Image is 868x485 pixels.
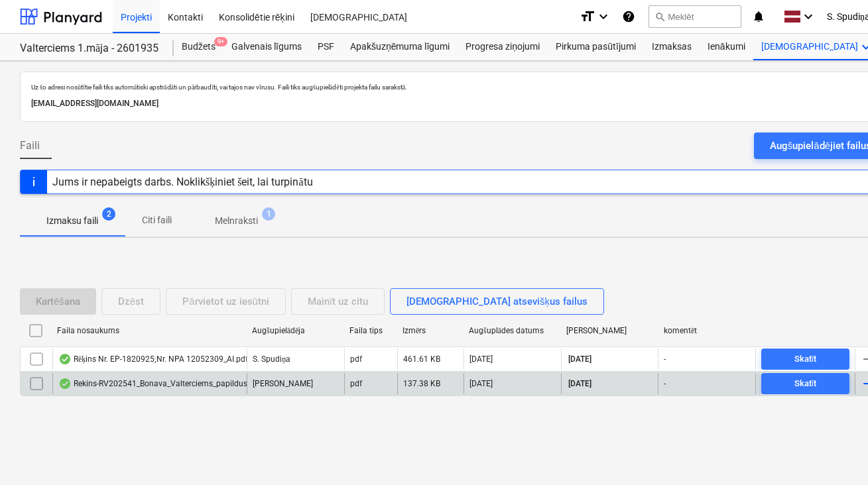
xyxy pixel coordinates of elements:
[403,379,440,388] div: 137.38 KB
[469,326,556,336] div: Augšuplādes datums
[350,379,362,388] div: pdf
[752,9,765,25] i: notifications
[469,354,493,364] div: [DATE]
[58,378,72,389] div: OCR pabeigts
[262,207,275,221] span: 1
[20,138,40,154] span: Faili
[802,421,868,485] iframe: Chat Widget
[664,354,666,364] div: -
[215,214,258,228] p: Melnraksti
[58,354,72,364] div: OCR pabeigts
[58,354,248,364] div: Rēķins Nr. EP-1820925;Nr. NPA 12052309_AI.pdf
[566,326,653,335] div: [PERSON_NAME]
[664,379,666,388] div: -
[20,42,158,56] div: Valterciems 1.māja - 2601935
[649,5,741,28] button: Meklēt
[794,376,817,392] div: Skatīt
[469,379,493,388] div: [DATE]
[800,9,816,25] i: keyboard_arrow_down
[342,34,458,60] a: Apakšuzņēmuma līgumi
[223,34,310,60] a: Galvenais līgums
[580,9,595,25] i: format_size
[567,378,593,390] span: [DATE]
[253,378,313,390] p: [PERSON_NAME]
[654,11,665,22] span: search
[102,207,115,221] span: 2
[761,349,849,370] button: Skatīt
[52,176,313,188] div: Jums ir nepabeigts darbs. Noklikšķiniet šeit, lai turpinātu
[664,326,751,336] div: komentēt
[622,9,635,25] i: Zināšanu pamats
[794,352,817,367] div: Skatīt
[403,354,440,364] div: 461.61 KB
[349,326,392,335] div: Faila tips
[253,354,290,365] p: S. Spudiņa
[644,34,700,60] a: Izmaksas
[700,34,753,60] a: Ienākumi
[214,37,227,46] span: 9+
[595,9,611,25] i: keyboard_arrow_down
[174,34,223,60] a: Budžets9+
[350,354,362,364] div: pdf
[761,373,849,394] button: Skatīt
[310,34,342,60] a: PSF
[567,354,593,365] span: [DATE]
[406,293,588,310] div: [DEMOGRAPHIC_DATA] atsevišķus failus
[58,378,261,389] div: Rekins-RV202541_Bonava_Valterciems_papildus.pdf
[403,326,458,336] div: Izmērs
[252,326,339,336] div: Augšupielādēja
[141,213,172,227] p: Citi faili
[46,214,98,228] p: Izmaksu faili
[458,34,548,60] a: Progresa ziņojumi
[390,288,604,315] button: [DEMOGRAPHIC_DATA] atsevišķus failus
[57,326,241,335] div: Faila nosaukums
[174,34,223,60] div: Budžets
[548,34,644,60] a: Pirkuma pasūtījumi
